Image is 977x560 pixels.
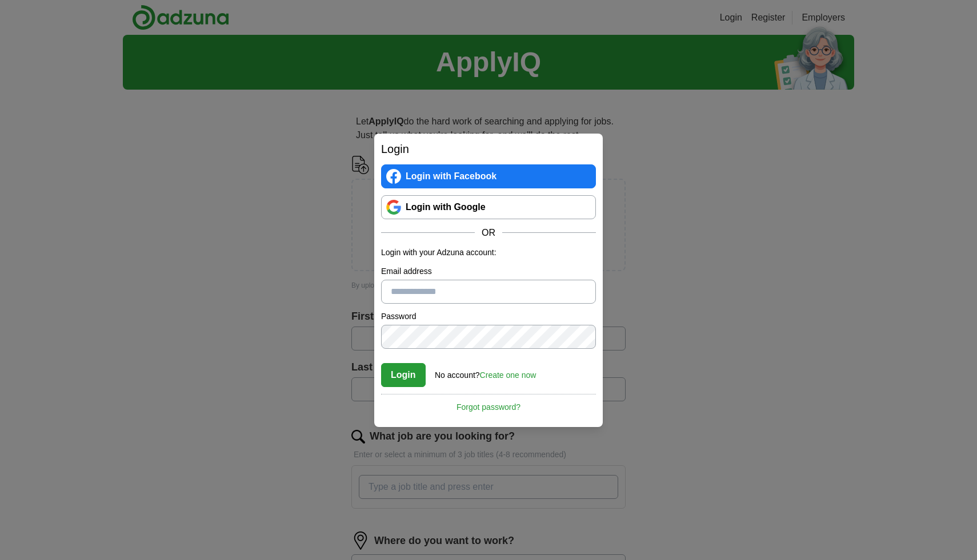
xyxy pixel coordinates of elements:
button: Login [381,363,426,387]
a: Forgot password? [381,394,596,413]
p: Login with your Adzuna account: [381,247,596,259]
a: Login with Facebook [381,164,596,188]
h2: Login [381,140,596,158]
a: Login with Google [381,195,596,219]
label: Email address [381,265,596,277]
a: Create one now [480,370,536,380]
div: No account? [435,362,536,381]
span: OR [475,226,502,240]
label: Password [381,311,596,323]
